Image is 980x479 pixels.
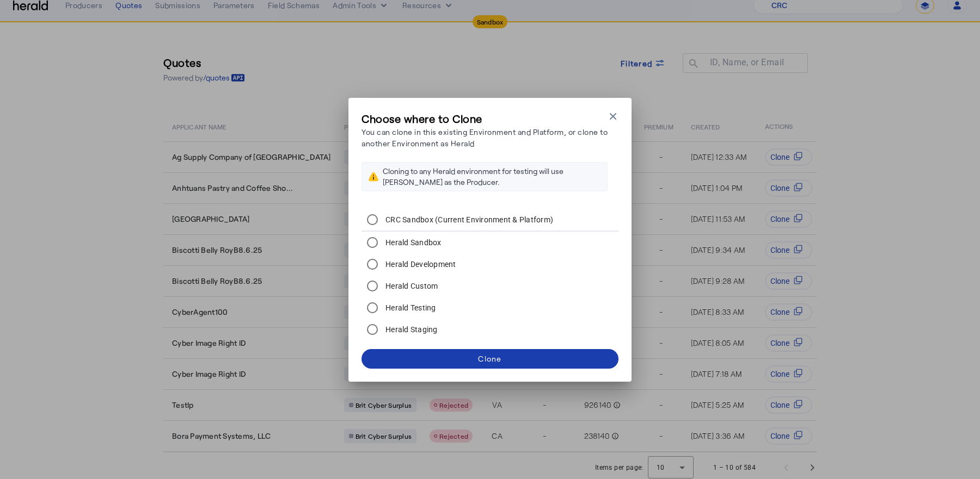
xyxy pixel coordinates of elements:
[383,302,436,313] label: Herald Testing
[383,281,438,291] label: Herald Custom
[383,237,442,248] label: Herald Sandbox
[362,126,608,149] p: You can clone in this existing Environment and Platform, or clone to another Environment as Herald
[362,111,608,126] h3: Choose where to Clone
[383,166,601,188] div: Cloning to any Herald environment for testing will use [PERSON_NAME] as the Producer.
[383,214,553,225] label: CRC Sandbox (Current Environment & Platform)
[383,324,438,335] label: Herald Staging
[362,349,618,369] button: Clone
[383,259,456,270] label: Herald Development
[478,353,501,364] div: Clone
